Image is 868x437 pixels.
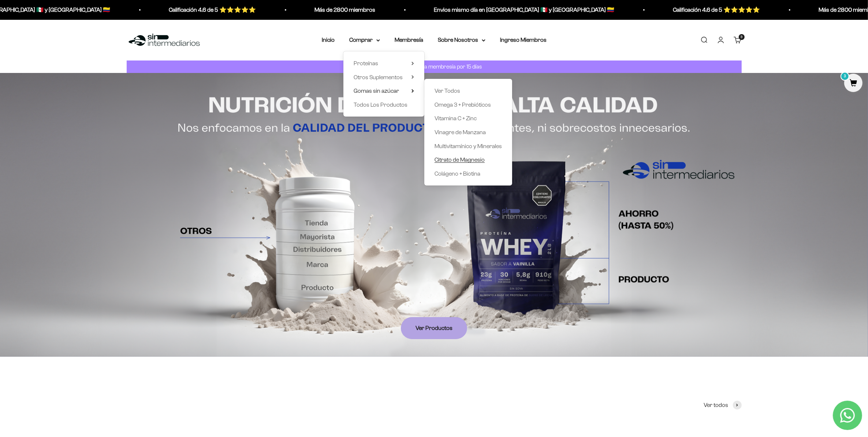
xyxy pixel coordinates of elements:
p: Calificación 4.6 de 5 ⭐️⭐️⭐️⭐️⭐️ [167,5,254,15]
mark: 3 [841,72,849,81]
span: 3 [741,35,742,38]
a: Colágeno + Biotina [435,169,502,178]
span: Multivitamínico y Minerales [435,143,502,149]
span: Ver Todos [435,88,460,94]
span: Colágeno + Biotina [435,170,480,176]
a: Ver Productos [401,317,467,339]
summary: Gomas sin azúcar [354,86,414,96]
a: Ingreso Miembros [500,37,547,43]
a: Vinagre de Manzana [435,128,502,137]
a: Vitamina C + Zinc [435,114,502,123]
summary: Otros Suplementos [354,72,414,82]
summary: Comprar [349,35,380,45]
a: Multivitamínico y Minerales [435,141,502,151]
a: Citrato de Magnesio [435,155,502,165]
span: Vitamina C + Zinc [435,115,477,121]
a: Ver todos [704,400,742,410]
summary: Proteínas [354,59,414,68]
p: Más de 2800 miembros [312,5,373,15]
span: Ver todos [704,400,729,410]
span: Omega 3 + Prebióticos [435,101,491,107]
p: Calificación 4.6 de 5 ⭐️⭐️⭐️⭐️⭐️ [671,5,758,15]
span: Gomas sin azúcar [354,88,399,94]
span: Proteínas [354,60,378,66]
span: Otros Suplementos [354,74,403,80]
summary: Sobre Nosotros [438,35,485,45]
p: Prueba GRATIS la membresía por 15 días [384,62,484,71]
a: Omega 3 + Prebióticos [435,100,502,109]
a: Membresía [395,37,423,43]
a: Inicio [322,37,335,43]
a: 3 [844,80,863,88]
p: Envios mismo día en [GEOGRAPHIC_DATA] 🇲🇽 y [GEOGRAPHIC_DATA] 🇨🇴 [432,5,612,15]
span: Vinagre de Manzana [435,129,486,135]
span: Citrato de Magnesio [435,157,485,163]
span: Todos Los Productos [354,101,407,107]
a: Todos Los Productos [354,100,414,109]
a: Ver Todos [435,86,502,96]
